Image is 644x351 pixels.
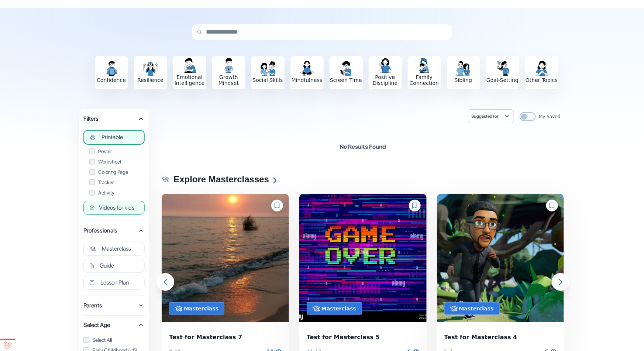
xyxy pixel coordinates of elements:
button: Printable [83,130,145,145]
img: Goal-Setting [495,61,510,76]
input: Select All [83,337,89,343]
label: Worksheet [89,158,139,165]
button: Lesson Plan [83,276,145,290]
span: Suggested for [471,113,503,119]
label: Coloring Page [89,168,139,176]
img: Screen Time [339,61,354,76]
h3: Sibling [447,77,480,83]
label: Activity [89,189,139,196]
button: Masterclass [83,242,145,256]
img: Emotional Intelligence [182,58,197,73]
div: Printable [83,145,145,198]
img: BLJ Resource [299,194,427,322]
button: Sibling [447,56,480,89]
span: Test for Masterclass 7 [169,333,282,342]
span: Parents [83,300,137,311]
h3: Positive Discipline [369,74,402,86]
img: Growth Mindset [221,58,236,73]
img: BLJ Resource [437,194,564,322]
span: Guide [100,262,114,269]
button: Professionals [83,226,145,236]
p: No Results Found [340,142,386,151]
span: Masterclass [102,245,131,252]
img: Positive Discipline [378,58,393,73]
button: Videos for kids [83,201,145,215]
input: Activity [89,190,95,196]
h3: Resilience [134,77,167,83]
h3: Emotional Intelligence [173,74,206,86]
input: Worksheet [89,159,95,165]
button: Positive Discipline [369,56,402,89]
button: Confidence [95,56,128,89]
button: Social Skills [251,56,285,89]
input: Poster [89,148,95,154]
span: Lesson Plan [100,279,129,286]
button: Family Connection [408,56,441,89]
div: Professionals [83,276,145,293]
span: Professionals [83,226,137,236]
span: Videos for kids [99,204,134,211]
h2: Explore Masterclasses [158,171,283,189]
button: Emotional Intelligence [173,56,206,89]
label: Tracker [89,179,139,186]
span: Filters [83,114,137,124]
span: Select Age [83,320,137,330]
button: Growth Mindset [212,56,245,89]
span: Test for Masterclass 5 [307,333,419,342]
img: Variant64.png [313,305,320,312]
p: Masterclass [184,305,218,312]
button: Select Age [83,320,145,330]
img: Variant64.png [175,305,182,312]
img: Variant64.png [450,305,458,312]
button: Parents [83,300,145,311]
button: Filters [83,114,145,124]
label: Select All [83,336,145,344]
div: Professionals [83,237,145,259]
img: Confidence [104,61,119,76]
span: Printable [101,134,123,141]
img: Sibling [456,61,471,76]
div: Professionals [83,259,145,276]
p: Masterclass [321,305,356,312]
h3: Goal-Setting [486,77,519,83]
h3: Social Skills [251,77,285,83]
button: Screen Time [330,56,363,89]
h3: Mindfulness [290,77,324,83]
button: Resilience [134,56,167,89]
button: Other Topics [525,56,558,89]
input: Tracker [89,179,95,185]
h3: Other Topics [525,77,558,83]
img: Other Topics [534,61,549,76]
button: Suggested for [471,113,511,120]
h3: Screen Time [330,77,363,83]
h3: Confidence [95,77,128,83]
div: Filters [83,201,145,218]
span: Test for Masterclass 4 [444,333,557,342]
button: Guide [83,259,145,273]
label: Poster [89,148,139,155]
h3: Growth Mindset [212,74,245,86]
img: Resilience [143,61,158,76]
span: My Saved [539,112,560,121]
p: Masterclass [459,305,494,312]
input: Coloring Page [89,169,95,175]
img: Family Connection [417,58,432,73]
img: BLJ Resource [162,194,289,322]
img: Mindfulness [300,61,314,76]
button: Goal-Setting [486,56,519,89]
button: Mindfulness [290,56,324,89]
img: Social Skills [261,61,275,76]
h3: Family Connection [408,74,441,86]
div: Filters [83,125,145,201]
